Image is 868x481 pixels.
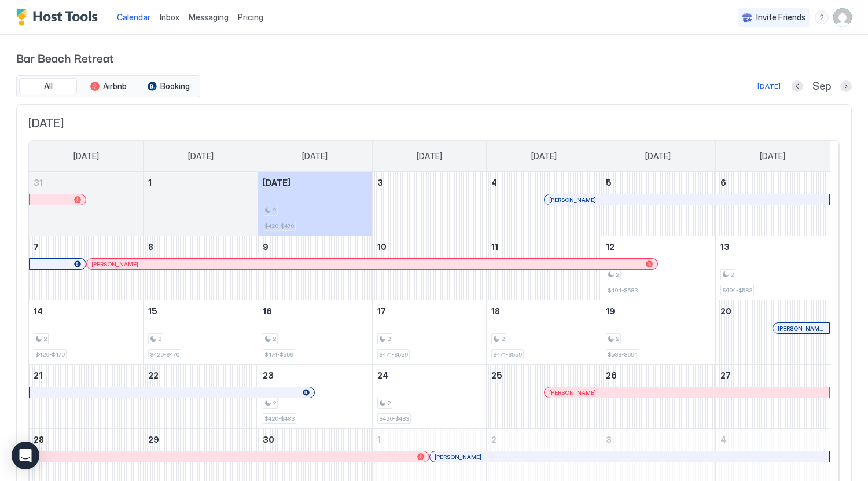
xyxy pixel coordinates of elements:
a: Calendar [117,11,150,23]
span: 31 [34,178,43,188]
div: Open Intercom Messenger [12,442,39,469]
button: All [19,78,77,94]
span: 3 [606,435,612,445]
a: September 5, 2025 [601,172,715,193]
a: September 19, 2025 [601,300,715,322]
span: 26 [606,370,617,380]
button: Airbnb [79,78,137,94]
span: 29 [148,435,159,445]
span: 30 [263,435,274,445]
span: [DATE] [263,178,290,188]
td: September 3, 2025 [372,172,487,236]
span: Invite Friends [756,12,806,23]
a: September 14, 2025 [29,300,143,322]
span: Sep [812,80,831,93]
td: September 25, 2025 [487,365,601,429]
span: 2 [501,335,505,343]
td: September 21, 2025 [29,365,144,429]
div: User profile [833,8,852,27]
a: September 22, 2025 [144,365,258,386]
a: Friday [634,141,682,172]
span: 1 [377,435,381,445]
a: Tuesday [290,141,339,172]
td: September 9, 2025 [258,236,372,300]
span: 21 [34,370,42,380]
span: All [44,81,53,91]
td: September 13, 2025 [715,236,830,300]
td: September 5, 2025 [601,172,716,236]
span: 27 [720,370,731,380]
a: September 26, 2025 [601,365,715,386]
span: 11 [491,242,498,252]
a: September 15, 2025 [144,300,258,322]
td: September 24, 2025 [372,365,487,429]
span: 2 [616,335,619,343]
td: September 14, 2025 [29,300,144,365]
div: menu [815,10,829,24]
span: 17 [377,306,386,316]
span: 18 [491,306,500,316]
button: [DATE] [756,79,782,93]
button: Previous month [792,80,803,92]
a: August 31, 2025 [29,172,143,193]
span: $494-$583 [722,287,752,294]
a: Monday [176,141,225,172]
a: September 18, 2025 [487,300,601,322]
span: 2 [387,399,391,407]
span: 7 [34,242,39,252]
a: September 6, 2025 [716,172,830,193]
div: [DATE] [757,81,781,91]
td: September 15, 2025 [144,300,258,365]
td: September 10, 2025 [372,236,487,300]
span: $420-$470 [35,351,65,358]
div: [PERSON_NAME] [91,260,653,268]
span: Messaging [189,12,229,22]
a: September 3, 2025 [373,172,487,193]
span: 8 [148,242,153,252]
td: September 20, 2025 [715,300,830,365]
span: Inbox [160,12,179,22]
span: Booking [160,81,190,91]
span: Pricing [238,12,263,23]
a: October 3, 2025 [601,429,715,450]
a: September 28, 2025 [29,429,143,450]
span: $474-$559 [493,351,522,358]
a: September 9, 2025 [258,236,372,258]
span: Bar Beach Retreat [16,49,852,66]
td: September 2, 2025 [258,172,372,236]
span: Calendar [117,12,150,22]
td: August 31, 2025 [29,172,144,236]
a: September 23, 2025 [258,365,372,386]
a: September 20, 2025 [716,300,830,322]
span: 14 [34,306,43,316]
a: September 24, 2025 [373,365,487,386]
td: September 17, 2025 [372,300,487,365]
div: [PERSON_NAME] [549,389,825,396]
a: September 17, 2025 [373,300,487,322]
span: [PERSON_NAME] [435,453,481,461]
span: [DATE] [188,151,214,161]
td: September 23, 2025 [258,365,372,429]
span: [DATE] [73,151,99,161]
span: 1 [148,178,152,188]
span: 12 [606,242,615,252]
span: 2 [43,335,47,343]
a: Sunday [62,141,111,172]
span: 2 [730,271,734,278]
span: 16 [263,306,272,316]
span: 28 [34,435,44,445]
span: 20 [720,306,731,316]
span: [DATE] [417,151,442,161]
a: September 30, 2025 [258,429,372,450]
span: $420-$470 [264,222,294,230]
td: September 16, 2025 [258,300,372,365]
span: 24 [377,370,388,380]
a: Wednesday [405,141,454,172]
a: September 11, 2025 [487,236,601,258]
a: Saturday [748,141,797,172]
a: October 2, 2025 [487,429,601,450]
span: 2 [273,335,276,343]
span: [PERSON_NAME] [549,389,596,396]
td: September 7, 2025 [29,236,144,300]
span: $420-$470 [150,351,179,358]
